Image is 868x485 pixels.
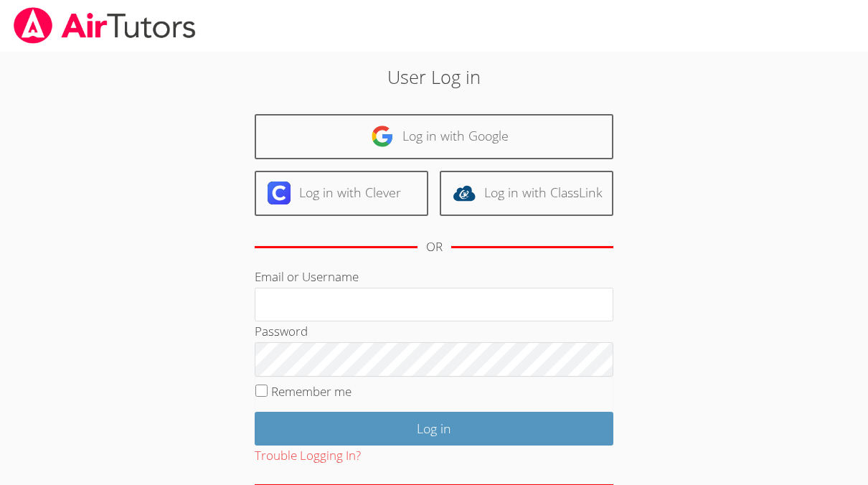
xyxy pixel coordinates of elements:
img: classlink-logo-d6bb404cc1216ec64c9a2012d9dc4662098be43eaf13dc465df04b49fa7ab582.svg [453,182,476,204]
label: Remember me [271,383,352,400]
a: Log in with Clever [255,171,428,216]
h2: User Log in [199,63,668,90]
label: Email or Username [255,268,359,285]
input: Log in [255,412,613,446]
img: clever-logo-6eab21bc6e7a338710f1a6ff85c0baf02591cd810cc4098c63d3a4b26e2feb20.svg [268,182,291,204]
img: airtutors_banner-c4298cdbf04f3fff15de1276eac7730deb9818008684d7c2e4769d2f7ddbe033.png [12,7,197,44]
img: google-logo-50288ca7cdecda66e5e0955fdab243c47b7ad437acaf1139b6f446037453330a.svg [371,125,394,148]
a: Log in with ClassLink [440,171,613,216]
button: Trouble Logging In? [255,446,361,466]
a: Log in with Google [255,114,613,159]
div: OR [426,237,443,258]
label: Password [255,323,308,339]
